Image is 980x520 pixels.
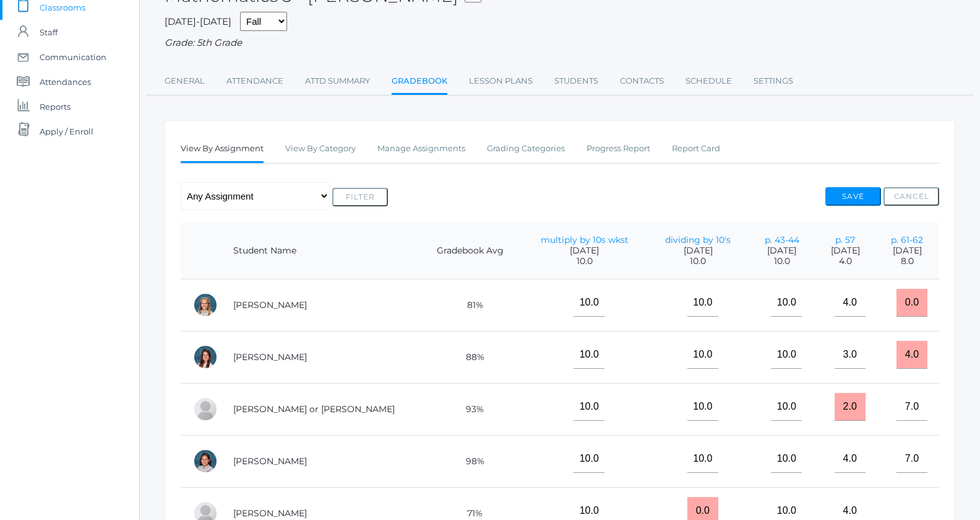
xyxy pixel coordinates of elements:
a: Report Card [672,136,720,161]
span: 10.0 [534,256,635,267]
a: Schedule [686,69,732,94]
a: [PERSON_NAME] [233,299,307,311]
a: View By Assignment [181,136,264,163]
td: 93% [419,383,522,435]
a: dividing by 10's [665,234,731,245]
button: Cancel [883,187,939,206]
span: 10.0 [761,256,802,267]
a: [PERSON_NAME] [233,456,307,467]
a: multiply by 10s wkst [541,234,629,245]
span: Apply / Enroll [40,119,93,144]
a: Progress Report [587,136,650,161]
a: [PERSON_NAME] [233,351,307,363]
a: p. 57 [835,234,855,245]
a: Attd Summary [305,69,370,94]
a: General [165,69,205,94]
a: Contacts [620,69,664,94]
span: Staff [40,20,58,45]
td: 81% [419,279,522,331]
a: Manage Assignments [377,136,465,161]
div: Thomas or Tom Cope [193,397,218,421]
a: p. 61-62 [891,234,923,245]
div: Paige Albanese [193,293,218,317]
span: [DATE] [660,245,736,256]
span: Reports [40,94,71,119]
a: Students [554,69,598,94]
button: Filter [332,188,388,206]
span: Communication [40,45,106,69]
a: Attendance [226,69,283,94]
a: [PERSON_NAME] [233,508,307,519]
div: Grade: 5th Grade [165,36,955,50]
span: 8.0 [888,256,927,267]
span: Attendances [40,69,91,94]
a: Gradebook [392,69,447,95]
span: [DATE] [828,245,863,256]
th: Gradebook Avg [419,223,522,280]
span: [DATE]-[DATE] [165,15,231,27]
td: 88% [419,331,522,383]
td: 98% [419,435,522,487]
a: Grading Categories [487,136,565,161]
span: 10.0 [660,256,736,267]
a: [PERSON_NAME] or [PERSON_NAME] [233,403,395,415]
button: Save [825,187,881,206]
th: Student Name [221,223,419,280]
div: Grace Carpenter [193,345,218,369]
a: View By Category [285,136,356,161]
a: Settings [754,69,793,94]
div: Esperanza Ewing [193,449,218,474]
a: Lesson Plans [469,69,533,94]
span: [DATE] [761,245,802,256]
span: [DATE] [534,245,635,256]
a: p. 43-44 [765,234,799,245]
span: 4.0 [828,256,863,267]
span: [DATE] [888,245,927,256]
